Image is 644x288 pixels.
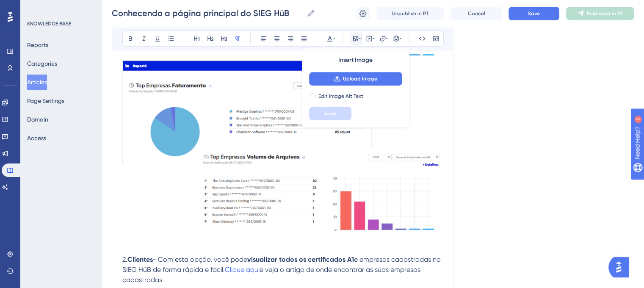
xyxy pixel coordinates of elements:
[27,75,47,90] button: Articles
[122,266,422,284] span: e veja o artigo de onde encontrar as suas empresas cadastradas.
[59,4,61,11] div: 3
[509,7,559,20] button: Save
[27,56,57,71] button: Categories
[27,20,71,27] div: KNOWLEDGE BASE
[376,7,444,20] button: Unpublish in PT
[566,7,634,20] button: Published in PT
[122,255,127,263] span: 2.
[247,255,354,263] strong: visualizar todos os certificados A1
[20,2,53,12] span: Need Help?
[587,10,623,17] span: Published in PT
[318,93,363,100] span: Edit Image Alt Text
[324,110,336,117] span: Save
[112,7,304,19] input: Article Name
[27,93,64,108] button: Page Settings
[608,255,634,280] iframe: UserGuiding AI Assistant Launcher
[343,75,377,82] span: Upload Image
[225,266,260,274] a: Clique aqui
[451,7,502,20] button: Cancel
[338,55,373,65] span: Insert Image
[27,130,46,146] button: Access
[309,107,351,120] button: Save
[127,255,153,263] strong: Clientes
[392,10,428,17] span: Unpublish in PT
[528,10,540,17] span: Save
[468,10,485,17] span: Cancel
[27,112,48,127] button: Domain
[153,255,247,263] span: - Com esta opção, você pode
[309,72,402,86] button: Upload Image
[27,37,48,53] button: Reports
